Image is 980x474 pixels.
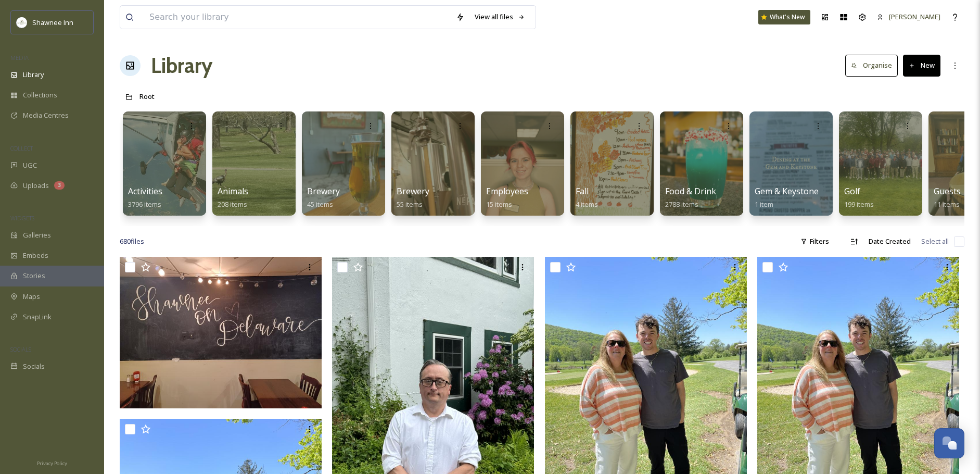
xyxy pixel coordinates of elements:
[397,199,423,209] span: 55 items
[23,312,52,322] span: SnapLink
[576,199,598,209] span: 4 items
[665,186,716,209] a: Food & Drink2788 items
[921,236,949,246] span: Select all
[218,186,248,209] a: Animals208 items
[934,199,960,209] span: 11 items
[23,110,69,120] span: Media Centres
[755,185,819,197] span: Gem & Keystone
[665,199,698,209] span: 2788 items
[863,231,916,252] div: Date Created
[23,292,40,302] span: Maps
[469,7,530,27] a: View all files
[755,186,819,209] a: Gem & Keystone1 item
[23,271,45,281] span: Stories
[139,90,155,103] a: Root
[139,92,155,101] span: Root
[665,185,716,197] span: Food & Drink
[486,199,512,209] span: 15 items
[758,10,810,24] a: What's New
[23,181,49,191] span: Uploads
[307,199,333,209] span: 45 items
[307,185,340,197] span: Brewery
[23,361,45,371] span: Socials
[934,428,964,458] button: Open Chat
[576,185,589,197] span: Fall
[23,90,57,100] span: Collections
[128,199,161,209] span: 3796 items
[218,199,247,209] span: 208 items
[218,185,248,197] span: Animals
[10,54,29,61] span: MEDIA
[795,231,834,252] div: Filters
[845,55,898,76] button: Organise
[10,144,33,152] span: COLLECT
[486,185,528,197] span: Employees
[144,6,451,29] input: Search your library
[23,251,48,260] span: Embeds
[486,186,528,209] a: Employees15 items
[23,160,37,170] span: UGC
[934,185,961,197] span: Guests
[23,70,44,80] span: Library
[755,199,773,209] span: 1 item
[844,186,874,209] a: Golf199 items
[128,185,162,197] span: Activities
[576,186,598,209] a: Fall4 items
[844,185,860,197] span: Golf
[307,186,340,209] a: Brewery45 items
[37,460,67,467] span: Privacy Policy
[23,230,51,240] span: Galleries
[151,50,212,81] a: Library
[934,186,961,209] a: Guests11 items
[32,18,73,27] span: Shawnee Inn
[120,257,322,408] img: ext_1745243348.793031_johnfperryjr@gmail.com-20240603_190217.jpg
[37,456,67,469] a: Privacy Policy
[120,236,144,246] span: 680 file s
[10,345,31,353] span: SOCIALS
[903,55,940,76] button: New
[397,185,429,197] span: Brewery
[889,12,940,21] span: [PERSON_NAME]
[54,181,65,190] div: 3
[844,199,874,209] span: 199 items
[17,17,27,28] img: shawnee-300x300.jpg
[872,7,946,27] a: [PERSON_NAME]
[128,186,162,209] a: Activities3796 items
[10,214,34,222] span: WIDGETS
[397,186,429,209] a: Brewery55 items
